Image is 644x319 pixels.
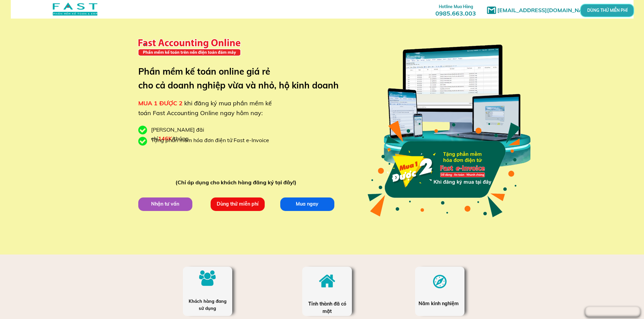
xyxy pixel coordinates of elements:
div: Năm kinh nghiệm [419,300,461,307]
div: Khách hàng đang sử dụng [186,298,229,312]
div: Tặng phần mềm hóa đơn điện tử Fast e-Invoice [151,136,274,145]
h3: Phần mềm kế toán online giá rẻ cho cả doanh nghiệp vừa và nhỏ, hộ kinh doanh [138,64,349,92]
div: Tỉnh thành đã có mặt [308,300,347,315]
p: DÙNG THỬ MIỄN PHÍ [599,9,615,12]
p: Nhận tư vấn [138,197,192,211]
p: Mua ngay [280,197,334,211]
h3: 0985.663.003 [428,2,483,17]
span: Hotline Mua Hàng [439,4,473,9]
h1: [EMAIL_ADDRESS][DOMAIN_NAME] [497,6,597,15]
span: 146K [158,135,172,142]
div: (Chỉ áp dụng cho khách hàng đăng ký tại đây!) [175,178,300,187]
span: MUA 1 ĐƯỢC 2 [138,99,183,107]
p: Dùng thử miễn phí [210,197,264,211]
div: [PERSON_NAME] đãi chỉ /tháng [151,126,239,143]
span: khi đăng ký mua phần mềm kế toán Fast Accounting Online ngay hôm nay: [138,99,272,117]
